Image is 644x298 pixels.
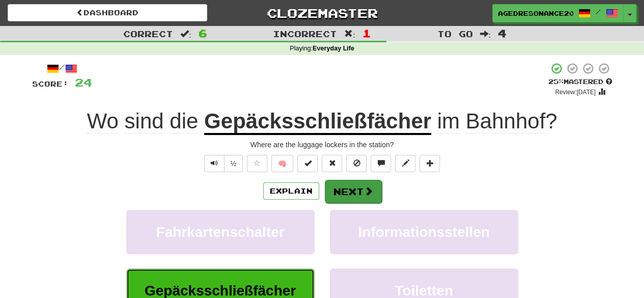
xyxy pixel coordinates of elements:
[371,155,391,172] button: Discuss sentence (alt+u)
[492,4,624,22] a: AgedResonance2070 /
[346,155,367,172] button: Ignore sentence (alt+i)
[32,79,69,88] span: Score:
[204,109,431,135] u: Gepäcksschließfächer
[75,76,92,89] span: 24
[548,77,612,87] div: Mastered
[125,109,164,133] span: sind
[199,27,207,39] span: 6
[322,155,342,172] button: Reset to 0% Mastered (alt+r)
[498,27,507,39] span: 4
[431,109,557,133] span: ?
[123,29,173,39] span: Correct
[170,109,198,133] span: die
[202,155,243,172] div: Text-to-speech controls
[325,180,382,203] button: Next
[224,155,243,172] button: ½
[358,224,489,240] span: Informationsstellen
[263,182,319,200] button: Explain
[222,4,422,22] a: Clozemaster
[126,210,315,254] button: Fahrkartenschalter
[548,77,564,86] span: 25 %
[297,155,318,172] button: Set this sentence to 100% Mastered (alt+m)
[204,155,225,172] button: Play sentence audio (ctl+space)
[8,4,207,21] a: Dashboard
[271,155,293,172] button: 🧠
[156,224,284,240] span: Fahrkartenschalter
[498,9,573,18] span: AgedResonance2070
[330,210,518,254] button: Informationsstellen
[480,30,491,38] span: :
[247,155,267,172] button: Favorite sentence (alt+f)
[555,89,596,96] small: Review: [DATE]
[273,29,337,39] span: Incorrect
[32,62,92,75] div: /
[344,30,355,38] span: :
[32,140,612,150] div: Where are the luggage lockers in the station?
[87,109,119,133] span: Wo
[437,109,460,133] span: im
[466,109,545,133] span: Bahnhof
[419,155,440,172] button: Add to collection (alt+a)
[437,29,472,39] span: To go
[180,30,191,38] span: :
[395,155,415,172] button: Edit sentence (alt+d)
[313,45,354,52] strong: Everyday Life
[596,8,601,15] span: /
[362,27,371,39] span: 1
